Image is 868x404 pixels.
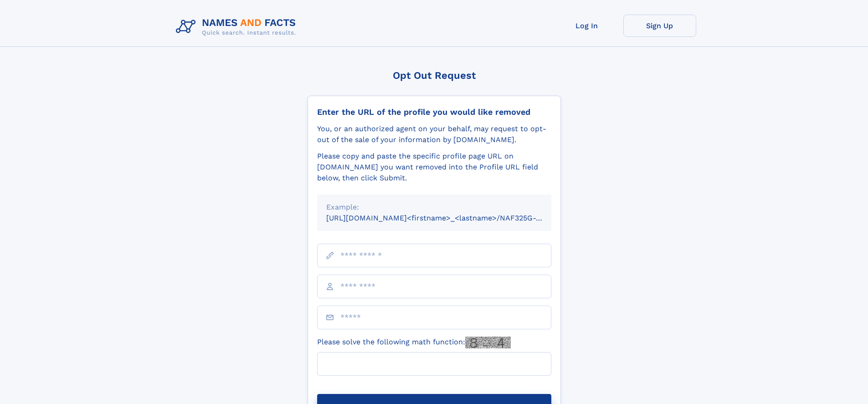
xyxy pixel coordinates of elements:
[326,214,569,222] small: [URL][DOMAIN_NAME]<firstname>_<lastname>/NAF325G-xxxxxxxx
[623,15,696,37] a: Sign Up
[308,70,561,81] div: Opt Out Request
[550,15,623,37] a: Log In
[317,337,511,348] label: Please solve the following math function:
[326,202,542,213] div: Example:
[317,151,551,184] div: Please copy and paste the specific profile page URL on [DOMAIN_NAME] you want removed into the Pr...
[317,123,551,145] div: You, or an authorized agent on your behalf, may request to opt-out of the sale of your informatio...
[317,107,551,117] div: Enter the URL of the profile you would like removed
[172,15,303,39] img: Logo Names and Facts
